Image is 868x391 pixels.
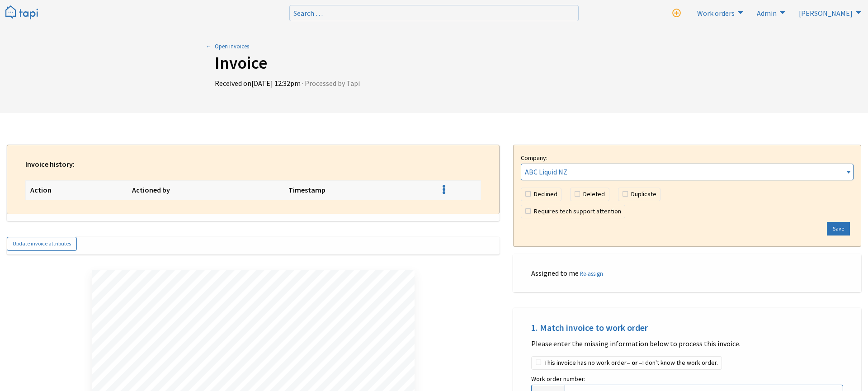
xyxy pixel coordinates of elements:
a: Re-assign [580,270,603,277]
span: Admin [757,9,777,18]
a: Work orders [692,5,745,20]
label: Duplicate [618,188,660,201]
th: Actioned by [127,181,284,200]
button: Save [827,222,850,236]
label: Work order number: [531,373,843,385]
th: Timestamp [284,181,438,200]
div: Assigned to me [513,254,861,292]
span: Work orders [697,9,735,18]
label: Requires tech support attention [521,205,625,218]
a: Update invoice attributes [7,237,77,251]
span: ABC Liquid NZ [521,164,853,179]
p: Received on [215,78,653,88]
span: · Processed by Tapi [302,79,360,88]
span: [PERSON_NAME] [799,9,853,18]
span: Search … [293,9,323,18]
li: Rebekah [793,5,863,20]
a: Admin [751,5,788,20]
span: ABC Liquid NZ [521,164,854,180]
label: This invoice has no work order I don't know the work order. [531,356,722,370]
h3: 1. Match invoice to work order [531,321,843,334]
p: Please enter the missing information below to process this invoice. [531,339,843,349]
img: Tapi logo [5,5,38,20]
strong: – or – [627,358,642,367]
label: Company: [521,152,854,164]
span: 30/7/2024 at 12:32pm [251,79,301,88]
label: Declined [521,188,561,201]
th: Action [26,181,127,200]
strong: Invoice history: [25,160,75,169]
h1: Invoice [215,53,653,73]
i: New work order [672,9,681,18]
a: [PERSON_NAME] [793,5,863,20]
label: Deleted [570,188,609,201]
a: Open invoices [215,42,653,51]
